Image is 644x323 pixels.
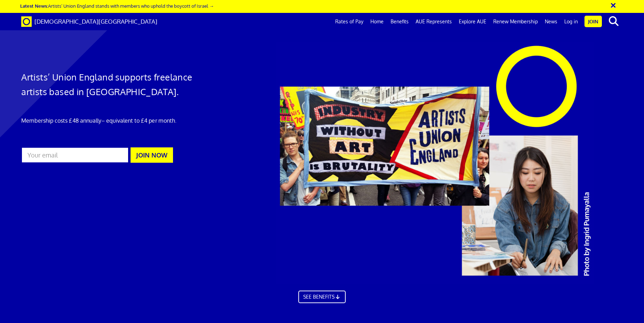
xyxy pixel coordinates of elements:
a: Rates of Pay [332,13,367,30]
a: Benefits [387,13,412,30]
a: Join [584,16,602,27]
a: Log in [561,13,581,30]
input: Your email [21,147,129,163]
a: Brand [DEMOGRAPHIC_DATA][GEOGRAPHIC_DATA] [16,13,163,30]
a: Renew Membership [490,13,541,30]
a: Latest News:Artists’ Union England stands with members who uphold the boycott of Israel → [20,3,214,9]
strong: Latest News: [20,3,48,9]
a: News [541,13,561,30]
h1: Artists’ Union England supports freelance artists based in [GEOGRAPHIC_DATA]. [21,70,215,99]
button: search [603,14,625,29]
p: Membership costs £48 annually – equivalent to £4 per month. [21,116,215,125]
a: Explore AUE [455,13,490,30]
a: Home [367,13,387,30]
a: AUE Represents [412,13,455,30]
button: JOIN NOW [131,147,173,163]
a: SEE BENEFITS [298,291,346,303]
span: [DEMOGRAPHIC_DATA][GEOGRAPHIC_DATA] [34,18,157,25]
